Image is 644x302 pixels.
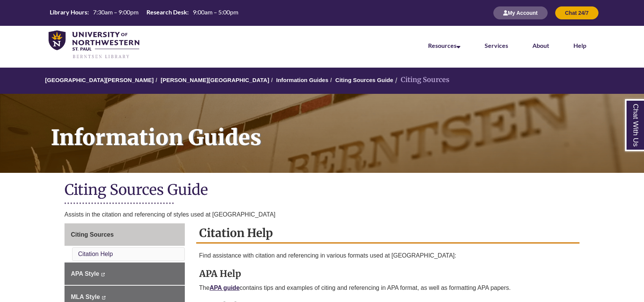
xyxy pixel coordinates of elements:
a: Citing Sources Guide [335,77,394,83]
a: [GEOGRAPHIC_DATA][PERSON_NAME] [45,77,154,83]
th: Library Hours: [47,8,90,16]
img: UNWSP Library Logo [49,30,139,59]
a: APA guide [209,285,239,291]
strong: APA Help [199,268,241,280]
p: The contains tips and examples of citing and referencing in APA format, as well as formatting APA... [199,283,577,293]
button: Chat 24/7 [555,6,598,19]
a: My Account [493,9,548,16]
span: Assists in the citation and referencing of styles used at [GEOGRAPHIC_DATA] [65,211,276,218]
h1: Citing Sources Guide [65,180,580,201]
a: About [532,42,549,49]
th: Research Desk: [143,8,190,16]
span: MLA Style [71,294,100,300]
a: [PERSON_NAME][GEOGRAPHIC_DATA] [161,77,269,83]
i: This link opens in a new window [101,273,105,276]
table: Hours Today [47,8,241,17]
a: Information Guides [276,77,329,83]
h2: Citation Help [196,223,580,243]
p: Find assistance with citation and referencing in various formats used at [GEOGRAPHIC_DATA]: [199,251,577,260]
h1: Information Guides [43,94,644,163]
a: Chat 24/7 [555,9,598,16]
a: Resources [428,42,460,49]
a: Services [485,42,508,49]
a: APA Style [65,262,185,285]
span: 7:30am – 9:00pm [93,8,139,16]
li: Citing Sources [393,74,449,85]
a: Citing Sources [65,223,185,246]
span: APA Style [71,270,99,277]
i: This link opens in a new window [102,296,106,299]
a: Hours Today [47,8,241,18]
span: 9:00am – 5:00pm [193,8,238,16]
a: Help [573,42,586,49]
a: Citation Help [78,251,113,257]
button: My Account [493,6,548,19]
span: Citing Sources [71,231,114,238]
